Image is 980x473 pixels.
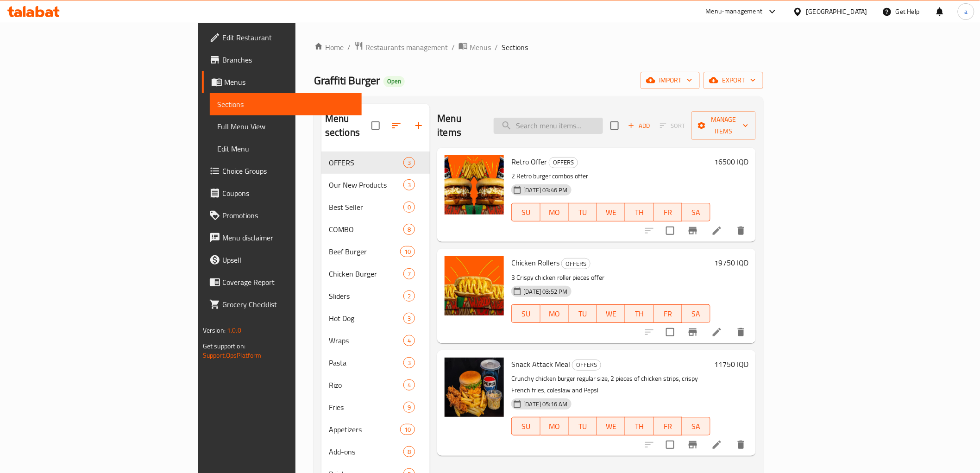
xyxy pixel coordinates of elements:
[437,112,482,139] h2: Menu items
[627,120,652,131] span: Add
[540,417,569,435] button: MO
[321,329,430,352] div: Wraps4
[217,143,354,154] span: Edit Menu
[403,357,415,368] div: items
[404,403,415,412] span: 9
[321,307,430,329] div: Hot Dog3
[658,420,678,433] span: FR
[682,417,710,435] button: SA
[403,313,415,324] div: items
[495,42,498,53] li: /
[629,307,650,321] span: TH
[329,202,403,213] div: Best Seller
[502,42,528,53] span: Sections
[354,41,448,53] a: Restaurants management
[625,203,653,221] button: TH
[329,357,403,368] div: Pasta
[401,425,415,434] span: 10
[329,313,403,324] span: Hot Dog
[202,26,362,49] a: Edit Restaurant
[403,179,415,190] div: items
[403,224,415,235] div: items
[714,358,748,371] h6: 11750 IQD
[203,340,245,352] span: Get support on:
[217,121,354,132] span: Full Menu View
[658,307,678,321] span: FR
[321,218,430,240] div: COMBO8
[561,258,591,269] div: OFFERS
[562,259,590,269] span: OFFERS
[329,424,400,435] div: Appetizers
[202,71,362,93] a: Menus
[222,210,354,221] span: Promotions
[520,186,571,195] span: [DATE] 03:46 PM
[686,307,707,321] span: SA
[714,256,748,269] h6: 19750 IQD
[641,72,700,89] button: import
[660,221,680,240] span: Select to update
[321,374,430,396] div: Rizo4
[625,304,653,323] button: TH
[321,196,430,218] div: Best Seller0
[964,6,967,17] span: a
[445,256,504,315] img: Chicken Rollers
[730,220,752,242] button: delete
[224,76,354,88] span: Menus
[408,114,430,137] button: Add section
[400,246,415,257] div: items
[321,174,430,196] div: Our New Products3
[544,307,565,321] span: MO
[329,402,403,413] span: Fries
[385,114,408,137] span: Sort sections
[329,246,400,257] span: Beef Burger
[400,424,415,435] div: items
[572,206,593,219] span: TU
[329,179,403,190] div: Our New Products
[520,287,571,296] span: [DATE] 03:52 PM
[222,254,354,265] span: Upsell
[682,321,704,343] button: Branch-specific-item
[682,434,704,456] button: Branch-specific-item
[210,138,362,160] a: Edit Menu
[470,42,491,53] span: Menus
[711,75,756,86] span: export
[569,203,597,221] button: TU
[711,327,722,338] a: Edit menu item
[445,155,504,214] img: Retro Offer
[629,420,650,433] span: TH
[403,202,415,213] div: items
[383,76,405,87] div: Open
[202,182,362,204] a: Coupons
[404,381,415,390] span: 4
[403,335,415,346] div: items
[404,225,415,234] span: 8
[459,41,491,53] a: Menus
[403,268,415,279] div: items
[329,157,403,168] span: OFFERS
[321,418,430,441] div: Appetizers10
[711,439,722,450] a: Edit menu item
[366,116,385,135] span: Select all sections
[714,155,748,168] h6: 16500 IQD
[404,203,415,212] span: 0
[222,54,354,65] span: Branches
[329,290,403,302] span: Sliders
[365,42,448,53] span: Restaurants management
[329,379,403,391] span: Rizo
[520,400,571,409] span: [DATE] 05:16 AM
[210,115,362,138] a: Full Menu View
[515,420,536,433] span: SU
[329,224,403,235] span: COMBO
[549,157,578,168] span: OFFERS
[321,240,430,263] div: Beef Burger10
[624,119,654,133] span: Add item
[329,446,403,457] span: Add-ons
[706,6,763,17] div: Menu-management
[601,307,622,321] span: WE
[329,268,403,279] div: Chicken Burger
[404,270,415,278] span: 7
[329,335,403,346] span: Wraps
